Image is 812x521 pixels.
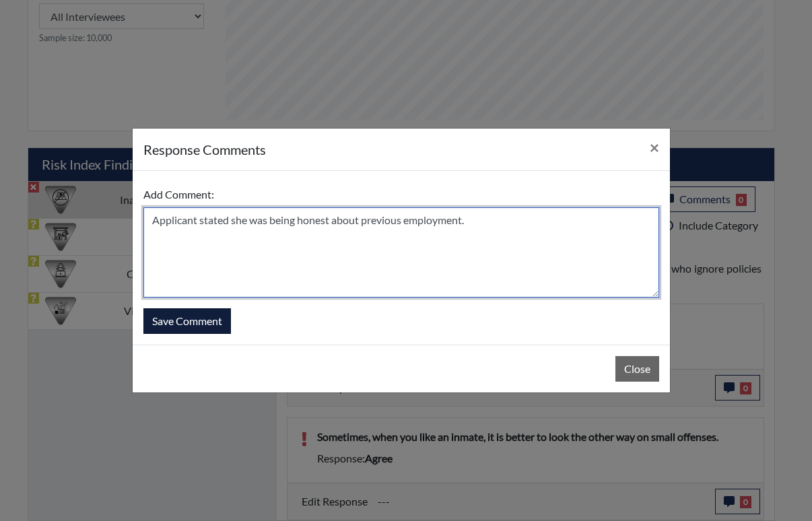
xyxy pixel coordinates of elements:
[143,308,231,334] button: Save Comment
[615,356,659,382] button: Close
[650,137,659,157] span: ×
[143,182,214,207] label: Add Comment:
[639,129,670,166] button: Close
[143,139,266,160] h5: response Comments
